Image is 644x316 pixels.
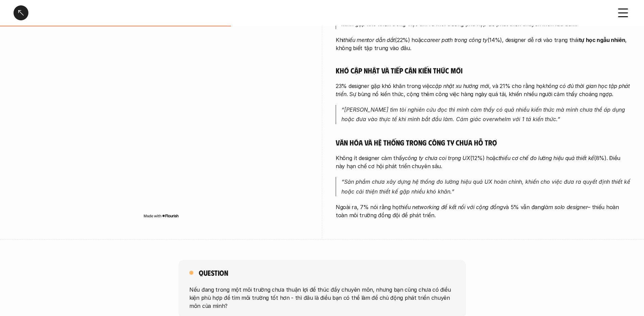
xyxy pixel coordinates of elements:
[424,37,487,43] em: career path trong công ty
[579,37,625,43] strong: tự học ngẫu nhiên
[405,155,470,161] em: công ty chưa coi trọng UX
[336,138,630,147] h5: Văn hóa và hệ thống trong công ty chưa hỗ trợ
[336,203,630,219] p: Ngoài ra, 7% nói rằng họ và 5% vẫn đang – thiếu hoàn toàn môi trường đồng đội để phát triển.
[336,154,630,170] p: Không ít designer cảm thấy (12%) hoặc (8%). Điều này hạn chế cơ hội phát triển chuyên sâu.
[499,155,594,161] em: thiếu cơ chế đo lường hiệu quả thiết kế
[189,286,455,310] p: Nếu đang trong một môi trường chưa thuận lợi để thúc đẩy chuyên môn, nhưng bạn cũng chưa có điều ...
[336,82,630,98] p: 23% designer gặp khó khăn trong việc , và 21% cho rằng họ . Sự bùng nổ kiến thức, cộng thêm công ...
[336,66,630,75] h5: Khó cập nhật và tiếp cận kiến thức mới
[199,268,228,277] h5: Question
[399,204,503,210] em: thiếu networking để kết nối với cộng đồng
[341,106,627,123] em: “[PERSON_NAME] tìm tòi nghiên cứu đọc thì mình cảm thấy có quá nhiều kiến thức mà mình chưa thể á...
[143,213,179,218] img: Made with Flourish
[343,37,395,43] em: thiếu mentor dẫn dắt
[336,83,631,97] em: không có đủ thời gian học tập phát triển
[432,83,489,89] em: cập nhật xu hướng mới
[14,8,308,211] iframe: Interactive or visual content
[336,36,630,52] p: Khi (22%) hoặc (14%), designer dễ rơi vào trạng thái , không biết tập trung vào đâu.
[544,204,588,210] em: làm solo designer
[341,178,632,195] em: “Sản phẩm chưa xây dựng hệ thống đo lường hiệu quả UX hoàn chỉnh, khiến cho việc đưa ra quyết địn...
